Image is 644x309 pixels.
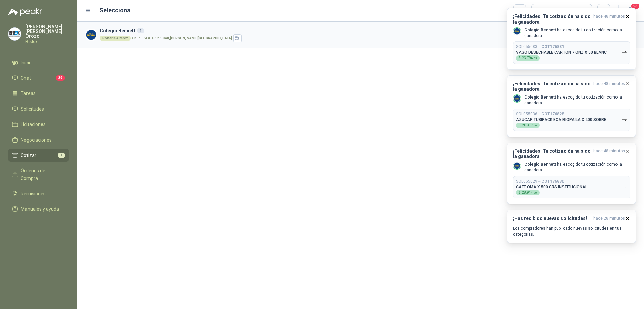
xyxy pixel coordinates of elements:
[137,28,144,33] div: 1
[516,179,564,184] p: SOL055029 →
[524,94,630,106] p: ha escogido tu cotización como la ganadora
[21,190,46,197] span: Remisiones
[522,191,537,194] span: 28.914
[8,164,69,185] a: Órdenes de Compra
[8,118,69,131] a: Licitaciones
[8,87,69,100] a: Tareas
[21,74,31,82] span: Chat
[513,225,630,237] p: Los compradores han publicado nuevas solicitudes en tus categorías.
[513,14,591,25] h3: ¡Felicidades! Tu cotización ha sido la ganadora
[524,27,630,39] p: ha escogido tu cotización como la ganadora
[533,124,537,127] span: ,50
[58,153,65,158] span: 1
[593,14,625,25] span: hace 48 minutos
[21,136,52,144] span: Negociaciones
[516,123,540,128] div: $
[513,148,591,159] h3: ¡Felicidades! Tu cotización ha sido la ganadora
[631,3,640,9] span: 23
[507,75,636,137] button: ¡Felicidades! Tu cotización ha sido la ganadorahace 48 minutos Company LogoColegio Bennett ha esc...
[516,185,587,189] p: CAFE OMA X 500 GRS INSTITUCIONAL
[524,95,556,100] b: Colegio Bennett
[513,162,521,169] img: Company Logo
[533,191,537,194] span: ,90
[541,179,564,184] b: COT176830
[507,210,636,243] button: ¡Has recibido nuevas solicitudes!hace 28 minutos Los compradores han publicado nuevas solicitudes...
[516,55,540,61] div: $
[593,81,625,92] span: hace 48 minutos
[8,72,69,84] a: Chat39
[516,112,564,117] p: SOL055036 →
[516,190,540,195] div: $
[21,167,63,182] span: Órdenes de Compra
[593,216,625,221] span: hace 28 minutos
[21,152,36,159] span: Cotizar
[99,6,130,15] h2: Selecciona
[8,203,69,216] a: Manuales y ayuda
[8,103,69,115] a: Solicitudes
[100,27,586,34] h3: Colegio Bennett
[21,105,44,113] span: Solicitudes
[21,121,46,128] span: Licitaciones
[624,5,636,17] button: 23
[593,148,625,159] span: hace 48 minutos
[21,59,32,66] span: Inicio
[522,124,537,127] span: 20.317
[163,36,232,40] strong: Cali , [PERSON_NAME][GEOGRAPHIC_DATA]
[513,216,591,221] h3: ¡Has recibido nuevas solicitudes!
[21,205,59,213] span: Manuales y ayuda
[524,162,630,173] p: ha escogido tu cotización como la ganadora
[513,28,521,35] img: Company Logo
[21,90,36,97] span: Tareas
[513,109,630,131] button: SOL055036→COT176828AZUCAR TUBIPACK BCA RIOPAILA X 200 SOBRE$20.317,50
[8,133,69,146] a: Negociaciones
[132,37,232,40] p: Calle 17A #107-27 -
[516,50,607,55] p: VASO DESECHABLE CARTON 7 ONZ X 50 BLANC
[516,44,564,49] p: SOL055083 →
[8,56,69,69] a: Inicio
[25,40,69,44] p: Redox
[513,81,591,92] h3: ¡Felicidades! Tu cotización ha sido la ganadora
[531,4,592,17] button: Cargar cotizaciones
[8,8,42,16] img: Logo peakr
[524,28,556,32] b: Colegio Bennett
[541,112,564,116] b: COT176828
[513,176,630,198] button: SOL055029→COT176830CAFE OMA X 500 GRS INSTITUCIONAL$28.914,90
[85,29,97,41] img: Company Logo
[533,57,537,60] span: ,05
[8,187,69,200] a: Remisiones
[513,41,630,64] button: SOL055083→COT176831VASO DESECHABLE CARTON 7 ONZ X 50 BLANC$23.794,05
[522,56,537,60] span: 23.794
[100,36,131,41] div: Portería Alférez
[507,8,636,70] button: ¡Felicidades! Tu cotización ha sido la ganadorahace 48 minutos Company LogoColegio Bennett ha esc...
[513,95,521,102] img: Company Logo
[524,162,556,167] b: Colegio Bennett
[8,28,21,40] img: Company Logo
[56,75,65,81] span: 39
[25,24,69,38] p: [PERSON_NAME] [PERSON_NAME] Orozci
[516,117,606,122] p: AZUCAR TUBIPACK BCA RIOPAILA X 200 SOBRE
[507,143,636,204] button: ¡Felicidades! Tu cotización ha sido la ganadorahace 48 minutos Company LogoColegio Bennett ha esc...
[8,149,69,162] a: Cotizar1
[541,44,564,49] b: COT176831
